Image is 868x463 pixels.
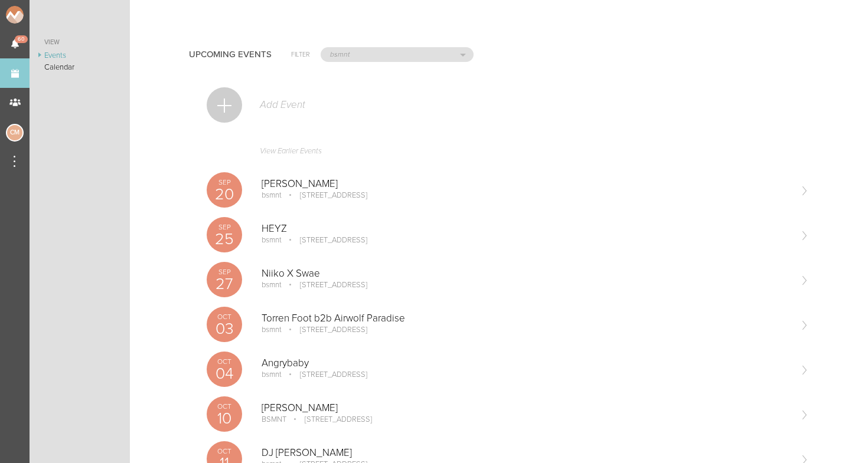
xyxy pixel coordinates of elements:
img: NOMAD [6,6,73,24]
p: [PERSON_NAME] [262,178,790,190]
p: 27 [207,276,242,292]
p: Sep [207,268,242,275]
h6: Filter [291,50,310,60]
div: Charlie McGinley [6,124,24,142]
a: Events [30,50,130,61]
p: 10 [207,411,242,426]
p: HEYZ [262,223,790,235]
p: 03 [207,321,242,337]
p: [STREET_ADDRESS] [283,325,367,334]
p: bsmnt [262,235,282,245]
a: Calendar [30,61,130,73]
span: 60 [15,35,28,43]
p: DJ [PERSON_NAME] [262,447,790,459]
p: Oct [207,403,242,410]
p: 04 [207,366,242,382]
p: Oct [207,448,242,455]
a: View [30,35,130,50]
p: 25 [207,231,242,247]
p: [PERSON_NAME] [262,402,790,414]
p: Torren Foot b2b Airwolf Paradise [262,313,790,324]
p: bsmnt [262,370,282,379]
p: bsmnt [262,280,282,290]
p: Angrybaby [262,357,790,369]
h4: Upcoming Events [189,50,272,60]
p: bsmnt [262,191,282,200]
p: Oct [207,313,242,320]
p: bsmnt [262,325,282,334]
p: [STREET_ADDRESS] [283,235,367,245]
p: BSMNT [262,415,286,424]
a: View Earlier Events [207,140,809,168]
p: Sep [207,179,242,186]
p: Sep [207,224,242,231]
p: [STREET_ADDRESS] [283,191,367,200]
p: [STREET_ADDRESS] [288,415,372,424]
p: [STREET_ADDRESS] [283,370,367,379]
p: [STREET_ADDRESS] [283,280,367,290]
p: Oct [207,358,242,365]
p: Niiko X Swae [262,268,790,280]
p: Add Event [259,99,305,111]
p: 20 [207,186,242,202]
